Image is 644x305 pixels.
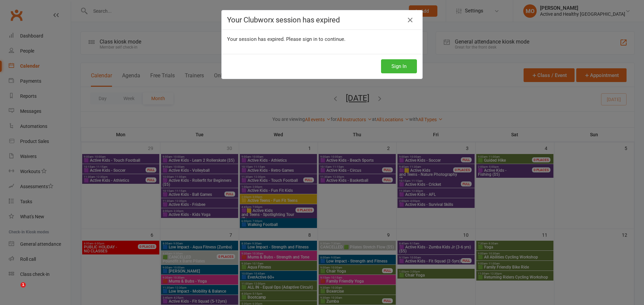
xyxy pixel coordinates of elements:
[20,282,26,288] span: 1
[7,282,23,298] iframe: Intercom live chat
[381,59,417,73] button: Sign In
[405,15,416,25] a: Close
[227,16,417,24] h4: Your Clubworx session has expired
[227,36,345,42] span: Your session has expired. Please sign in to continue.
